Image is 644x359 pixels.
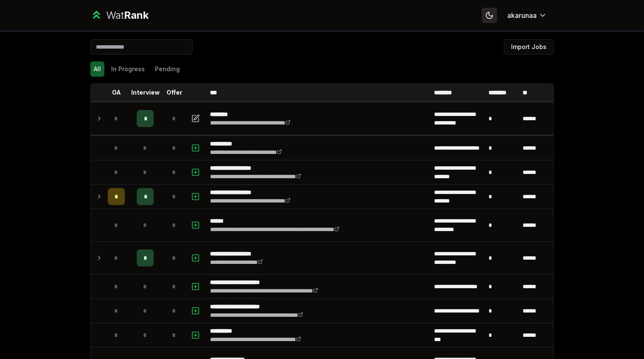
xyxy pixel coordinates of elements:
p: OA [112,88,121,97]
div: Wat [106,9,149,22]
button: In Progress [108,61,148,77]
p: Interview [131,88,160,97]
p: Offer [167,88,182,97]
a: WatRank [90,9,149,22]
button: akarunaa [500,8,554,23]
button: Import Jobs [504,39,554,55]
span: Rank [124,9,149,21]
button: All [90,61,104,77]
span: akarunaa [507,10,537,20]
button: Pending [152,61,183,77]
